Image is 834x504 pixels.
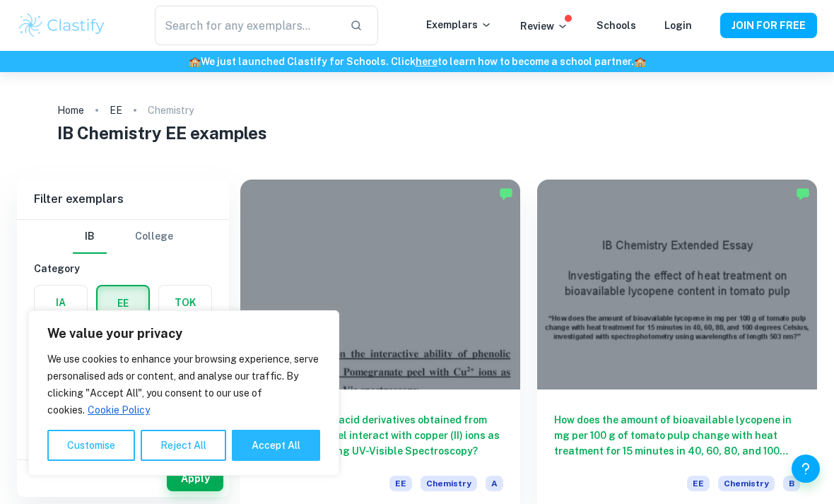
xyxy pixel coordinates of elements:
[3,54,831,69] h6: We just launched Clastify for Schools. Click to learn how to become a school partner.
[499,187,513,201] img: Marked
[47,351,320,418] p: We use cookies to enhance your browsing experience, serve personalised ads or content, and analys...
[87,404,151,416] a: Cookie Policy
[257,412,503,459] h6: How do phenolic acid derivatives obtained from pomegranate peel interact with copper (II) ions as...
[687,476,710,491] span: EE
[796,187,810,201] img: Marked
[57,120,777,146] h1: IB Chemistry EE examples
[34,261,212,276] h6: Category
[98,286,148,320] button: EE
[155,6,339,45] input: Search for any exemplars...
[141,430,226,461] button: Reject All
[148,102,194,118] p: Chemistry
[634,56,646,67] span: 🏫
[28,310,339,476] div: We value your privacy
[554,412,800,459] h6: How does the amount of bioavailable lycopene in mg per 100 g of tomato pulp change with heat trea...
[73,220,173,254] div: Filter type choice
[416,56,437,67] a: here
[426,17,492,33] p: Exemplars
[47,430,135,461] button: Customise
[73,220,107,254] button: IB
[17,11,107,40] img: Clastify logo
[135,220,173,254] button: College
[35,286,87,320] button: IA
[189,56,201,67] span: 🏫
[167,466,223,491] button: Apply
[232,430,320,461] button: Accept All
[47,325,320,342] p: We value your privacy
[664,20,692,31] a: Login
[110,100,122,120] a: EE
[792,455,820,483] button: Help and Feedback
[720,13,817,38] button: JOIN FOR FREE
[159,286,211,320] button: TOK
[718,476,775,491] span: Chemistry
[17,180,229,219] h6: Filter exemplars
[57,100,84,120] a: Home
[783,476,800,491] span: B
[520,18,568,34] p: Review
[421,476,477,491] span: Chemistry
[597,20,636,31] a: Schools
[389,476,412,491] span: EE
[486,476,503,491] span: A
